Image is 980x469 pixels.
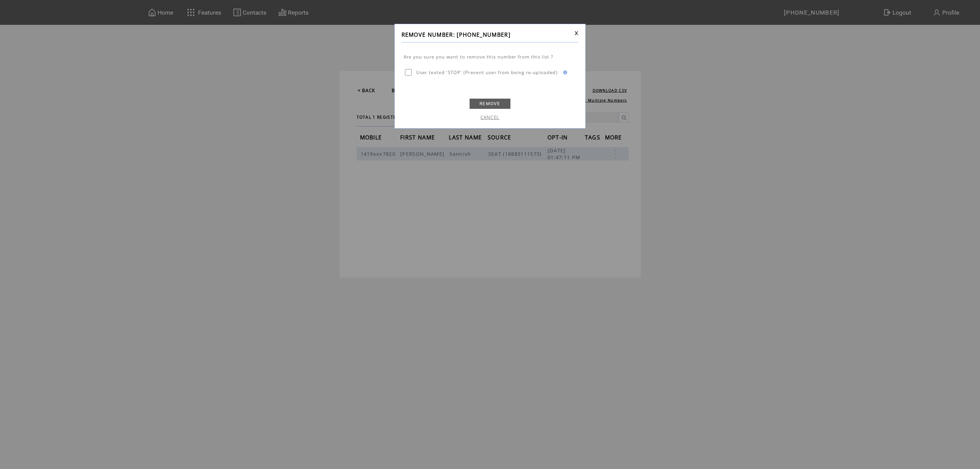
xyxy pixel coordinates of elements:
span: REMOVE NUMBER: [PHONE_NUMBER] [402,31,511,38]
a: CANCEL [480,114,500,120]
span: Are you sure you want to remove this number from this list ? [404,54,554,60]
img: help.gif [561,70,567,74]
span: User texted 'STOP' (Prevent user from being re-uploaded) [416,69,558,76]
a: REMOVE [470,99,510,109]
